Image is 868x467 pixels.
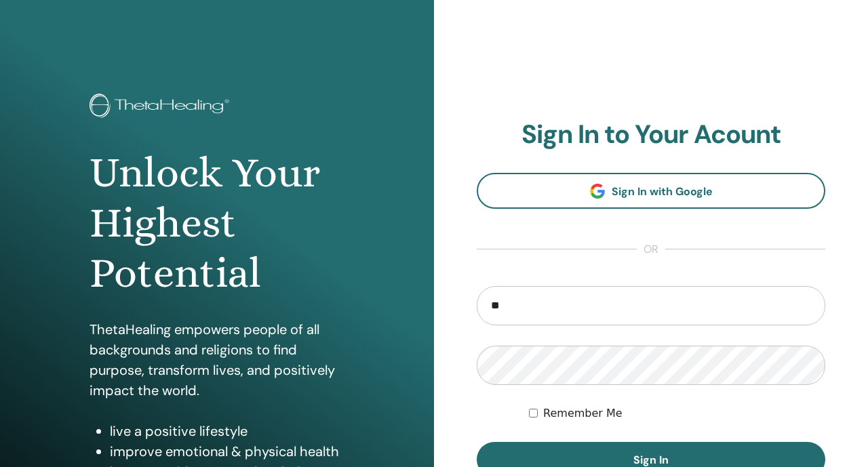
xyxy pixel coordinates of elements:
[477,173,825,209] a: Sign In with Google
[90,319,345,401] p: ThetaHealing empowers people of all backgrounds and religions to find purpose, transform lives, a...
[90,148,345,299] h1: Unlock Your Highest Potential
[543,405,623,422] label: Remember Me
[637,241,665,258] span: or
[633,453,669,467] span: Sign In
[110,421,345,441] li: live a positive lifestyle
[477,119,825,150] h2: Sign In to Your Acount
[110,441,345,462] li: improve emotional & physical health
[529,405,825,422] div: Keep me authenticated indefinitely or until I manually logout
[612,184,713,199] span: Sign In with Google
